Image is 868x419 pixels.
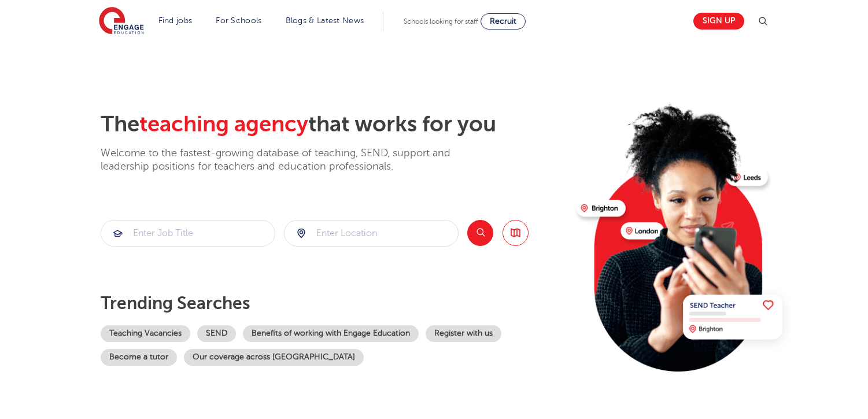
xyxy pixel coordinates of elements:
[404,17,478,25] span: Schools looking for staff
[101,325,190,342] a: Teaching Vacancies
[285,220,458,246] input: Submit
[99,7,144,36] img: Engage Education
[101,220,275,246] input: Submit
[216,16,261,25] a: For Schools
[693,13,744,30] a: Sign up
[286,16,364,25] a: Blogs & Latest News
[101,220,275,247] div: Submit
[467,220,493,246] button: Search
[101,146,482,174] p: Welcome to the fastest-growing database of teaching, SEND, support and leadership positions for t...
[101,293,567,314] p: Trending searches
[101,349,177,366] a: Become a tutor
[197,325,236,342] a: SEND
[158,16,193,25] a: Find jobs
[101,111,567,138] h2: The that works for you
[243,325,419,342] a: Benefits of working with Engage Education
[284,220,459,247] div: Submit
[139,112,308,137] span: teaching agency
[426,325,501,342] a: Register with us
[184,349,364,366] a: Our coverage across [GEOGRAPHIC_DATA]
[490,17,516,25] span: Recruit
[481,13,526,30] a: Recruit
